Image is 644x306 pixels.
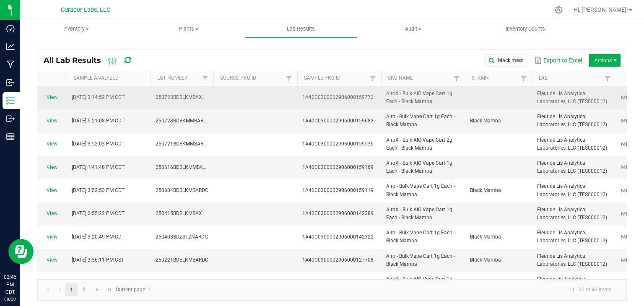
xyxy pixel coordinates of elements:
[73,75,147,82] a: Sample AnalyzedSortable
[469,20,582,38] a: Inventory Counts
[78,283,90,296] a: Page 2
[621,164,639,170] span: METRC
[65,283,78,296] a: Page 1
[47,257,57,263] a: View
[386,91,452,104] span: AiroX - Bulk AIO Vape Cart 1g Each - Black Mamba
[516,57,523,64] span: clear
[156,210,209,216] span: 250415BDBLKMBAXDC
[6,24,15,33] inline-svg: Dashboard
[386,253,455,267] span: Airo - Bulk Vape Cart 1g Each - Black Mamba
[104,283,116,296] a: Go to the last page
[302,164,374,170] span: 1A40C0300002906000159169
[621,117,639,124] span: METRC
[6,78,15,87] inline-svg: Inbound
[621,210,639,217] span: METRC
[156,234,208,240] span: 250408BDZSTZNARDC
[621,187,639,194] span: METRC
[47,210,57,216] a: View
[368,73,378,84] a: Filter
[37,279,627,301] kendo-pager: Current page: 1
[519,73,529,84] a: Filter
[72,141,125,147] span: [DATE] 3:52:03 PM CDT
[357,25,469,33] span: Audit
[589,54,621,67] li: Actions
[156,283,618,297] kendo-pager-info: 1 - 30 of 43 items
[537,160,607,174] span: Fleur de Lis Analytical Laboratories, LLC (TES000012)
[20,20,132,38] a: Inventory
[6,60,15,69] inline-svg: Manufacturing
[537,276,607,290] span: Fleur de Lis Analytical Laboratories, LLC (TES000012)
[302,118,374,124] span: 1A40C0300002906000159682
[386,114,455,127] span: Airo - Bulk Vape Cart 1g Each - Black Mamba
[553,6,564,14] div: Manage settings
[91,283,104,296] a: Go to the next page
[386,207,452,220] span: AiroX - Bulk AIO Vape Cart 1g Each - Black Mamba
[485,54,527,67] input: Search Source Package ID, Sample Package ID, Lot Number, or SKU Name
[537,91,607,104] span: Fleur de Lis Analytical Laboratories, LLC (TES000012)
[386,276,452,290] span: AiroX - Bulk AIO Vape Cart 1g Each - Black Mamba
[156,257,208,263] span: 250221BDBLKMBARDC
[47,118,57,124] a: View
[539,75,602,82] a: LabSortable
[357,20,469,38] a: Audit
[220,75,283,82] a: Source Pkg IDSortable
[470,118,501,124] span: Black Mamba
[156,118,210,124] span: 250728BDBKMMBARDC
[621,94,639,101] span: METRC
[275,25,326,33] span: Lab Results
[621,141,639,147] span: METRC
[452,73,462,84] a: Filter
[47,234,57,240] a: View
[72,164,125,170] span: [DATE] 1:41:48 PM CDT
[44,53,145,67] div: All Lab Results
[537,137,607,151] span: Fleur de Lis Analytical Laboratories, LLC (TES000012)
[386,230,455,244] span: Airo - Bulk Vape Cart 1g Each - Black Mamba
[72,187,125,193] span: [DATE] 3:52:53 PM CDT
[532,53,584,67] button: Export to Excel
[8,239,34,264] iframe: Resource center
[386,160,452,174] span: AiroX - Bulk AIO Vape Cart 1g Each - Black Mamba
[21,25,132,33] span: Inventory
[156,164,213,170] span: 250616BDBLKMMBAXDC
[386,183,455,197] span: Airo - Bulk Vape Cart 1g Each - Black Mamba
[621,233,639,240] span: METRC
[302,234,374,240] span: 1A40C0300002906000142322
[470,257,501,263] span: Black Mamba
[6,42,15,51] inline-svg: Analytics
[72,210,125,216] span: [DATE] 2:55:22 PM CDT
[106,286,113,293] span: Go to the last page
[6,132,15,141] inline-svg: Reports
[47,187,57,193] a: View
[470,234,501,240] span: Black Mamba
[245,20,357,38] a: Lab Results
[6,96,15,105] inline-svg: Inventory
[472,75,518,82] a: StrainSortable
[61,6,110,13] span: Curador Labs, LLC
[302,210,374,216] span: 1A40C0300002906000142389
[602,73,613,84] a: Filter
[470,187,501,193] span: Black Mamba
[72,118,125,124] span: [DATE] 5:21:08 PM CDT
[537,183,607,197] span: Fleur de Lis Analytical Laboratories, LLC (TES000012)
[47,164,57,170] a: View
[386,137,452,151] span: AiroX - Bulk AIO Vape Cart 2g Each - Black Mamba
[284,73,294,84] a: Filter
[537,114,607,127] span: Fleur de Lis Analytical Laboratories, LLC (TES000012)
[47,94,57,100] a: View
[621,257,639,263] span: METRC
[156,141,210,147] span: 250721BDBKMMBARDC
[302,94,374,100] span: 1A40C0300002906000159772
[494,25,556,33] span: Inventory Counts
[537,230,607,244] span: Fleur de Lis Analytical Laboratories, LLC (TES000012)
[388,75,451,82] a: SKU NameSortable
[200,73,210,84] a: Filter
[574,6,628,13] span: Hi, [PERSON_NAME]!
[157,75,200,82] a: Lot NumberSortable
[302,141,374,147] span: 1A40C0300002906000159536
[133,25,244,33] span: Plants
[94,286,101,293] span: Go to the next page
[304,75,367,82] a: Sample Pkg IDSortable
[6,114,15,123] inline-svg: Outbound
[156,94,209,100] span: 250728BDBLKMBAXDC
